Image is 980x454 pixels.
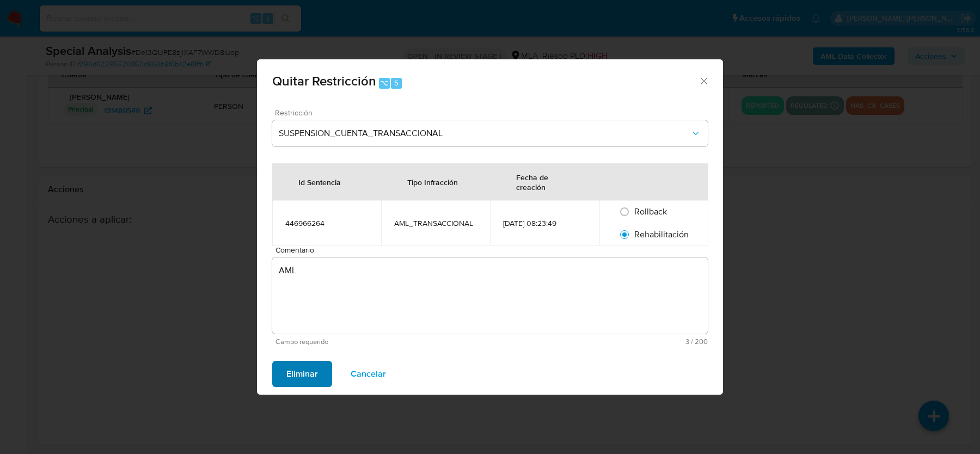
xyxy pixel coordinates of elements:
[336,361,400,387] button: Cancelar
[285,218,368,228] div: 446966264
[503,218,586,228] div: [DATE] 08:23:49
[351,362,386,386] span: Cancelar
[272,71,376,90] span: Quitar Restricción
[699,76,708,85] button: Cerrar ventana
[492,338,708,345] span: Máximo 200 caracteres
[380,78,388,88] span: ⌥
[275,109,710,116] span: Restricción
[634,205,667,218] span: Rollback
[286,362,318,386] span: Eliminar
[394,78,399,88] span: 5
[275,338,492,346] span: Campo requerido
[272,120,708,146] button: Restriction
[394,218,477,228] div: AML_TRANSACCIONAL
[272,257,708,334] textarea: AML
[275,246,711,254] span: Comentario
[634,228,689,241] span: Rehabilitación
[272,361,332,387] button: Eliminar
[285,169,354,195] div: Id Sentencia
[279,128,690,139] span: SUSPENSION_CUENTA_TRANSACCIONAL
[394,169,471,195] div: Tipo Infracción
[503,164,586,200] div: Fecha de creación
